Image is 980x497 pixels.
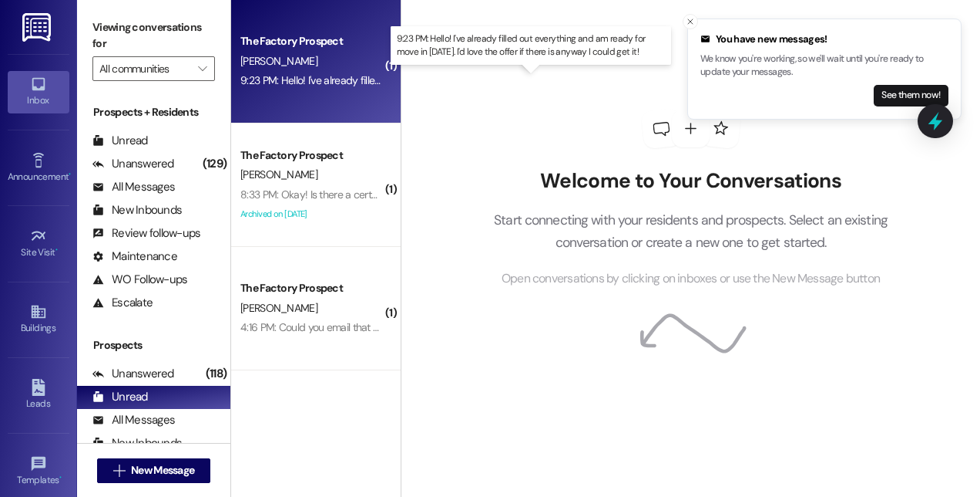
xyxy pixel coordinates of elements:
div: WO Follow-ups [92,272,187,288]
div: Prospects [77,337,230,353]
i:  [113,465,125,477]
div: 8:33 PM: Okay! Is there a certain time it is open and closed? Thanks!! [240,188,546,201]
div: You have new messages! [700,32,948,47]
p: Start connecting with your residents and prospects. Select an existing conversation or create a n... [471,209,911,253]
div: 4:16 PM: Could you email that document to [PERSON_NAME]? Nothing is showing up on the page when h... [240,320,785,334]
div: All Messages [92,412,175,428]
a: Site Visit • [8,223,69,265]
a: Buildings [8,299,69,340]
h2: Welcome to Your Conversations [471,169,911,194]
div: Unread [92,133,148,149]
a: Templates • [8,451,69,492]
p: 9:23 PM: Hello! I've already filled out everything and am ready for move in [DATE]. I'd love the ... [397,32,665,59]
span: [PERSON_NAME] [240,301,317,315]
span: • [69,169,71,180]
a: Inbox [8,71,69,113]
a: Leads [8,374,69,416]
div: Unread [92,389,148,405]
div: The Factory Prospect [240,33,383,49]
div: Prospects + Residents [77,104,230,120]
div: Review follow-ups [92,225,200,242]
div: Escalate [92,295,153,311]
button: New Message [97,458,211,483]
div: Unanswered [92,156,174,172]
div: Archived on [DATE] [239,205,384,224]
div: (129) [199,152,230,176]
div: New Inbounds [92,435,182,451]
button: See them now! [874,85,948,106]
span: Open conversations by clicking on inboxes or use the New Message button [502,269,880,289]
div: The Factory Prospect [240,280,383,296]
div: (118) [202,362,230,386]
img: ResiDesk Logo [22,13,54,42]
span: • [55,245,58,255]
span: [PERSON_NAME] [240,54,317,68]
i:  [198,63,206,75]
button: Close toast [683,14,698,29]
div: 9:23 PM: Hello! I've already filled out everything and am ready for move in [DATE]. I'd love the ... [240,73,811,87]
span: New Message [131,462,194,478]
div: The Factory Prospect [240,147,383,164]
div: New Inbounds [92,202,182,218]
span: [PERSON_NAME] [240,167,317,181]
input: All communities [99,56,190,81]
div: Unanswered [92,366,174,382]
p: We know you're working, so we'll wait until you're ready to update your messages. [700,52,948,79]
div: All Messages [92,179,175,195]
div: Maintenance [92,248,177,265]
label: Viewing conversations for [92,15,215,56]
span: • [59,472,62,483]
